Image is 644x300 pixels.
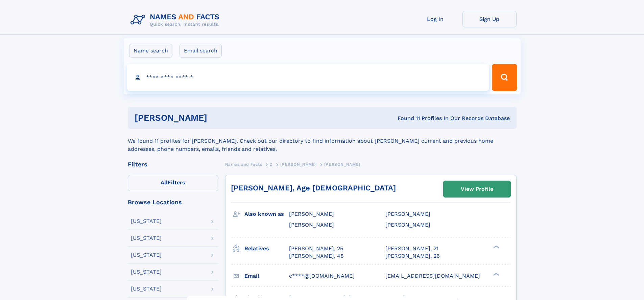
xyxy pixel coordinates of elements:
[131,269,162,275] div: [US_STATE]
[385,222,430,228] span: [PERSON_NAME]
[131,252,162,258] div: [US_STATE]
[492,245,500,249] div: ❯
[408,11,462,27] a: Log In
[128,199,218,205] div: Browse Locations
[128,11,225,29] img: Logo Names and Facts
[444,181,510,197] a: View Profile
[270,162,273,167] span: Z
[180,44,222,58] label: Email search
[270,160,273,168] a: Z
[244,208,289,220] h3: Also known as
[492,64,517,91] button: Search Button
[131,218,162,224] div: [US_STATE]
[231,184,396,192] a: [PERSON_NAME], Age [DEMOGRAPHIC_DATA]
[135,114,303,122] h1: [PERSON_NAME]
[244,243,289,254] h3: Relatives
[129,44,172,58] label: Name search
[289,222,334,228] span: [PERSON_NAME]
[385,211,430,217] span: [PERSON_NAME]
[302,115,510,122] div: Found 11 Profiles In Our Records Database
[461,181,493,197] div: View Profile
[128,129,517,153] div: We found 11 profiles for [PERSON_NAME]. Check out our directory to find information about [PERSON...
[385,273,480,279] span: [EMAIL_ADDRESS][DOMAIN_NAME]
[127,64,489,91] input: search input
[492,272,500,276] div: ❯
[161,179,168,186] span: All
[128,175,218,191] label: Filters
[289,245,343,252] a: [PERSON_NAME], 25
[385,245,438,252] a: [PERSON_NAME], 21
[131,235,162,241] div: [US_STATE]
[289,252,344,260] a: [PERSON_NAME], 48
[131,286,162,292] div: [US_STATE]
[280,160,316,168] a: [PERSON_NAME]
[244,270,289,282] h3: Email
[225,160,262,168] a: Names and Facts
[128,161,218,167] div: Filters
[462,11,517,27] a: Sign Up
[385,252,440,260] a: [PERSON_NAME], 26
[280,162,316,167] span: [PERSON_NAME]
[324,162,360,167] span: [PERSON_NAME]
[289,211,334,217] span: [PERSON_NAME]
